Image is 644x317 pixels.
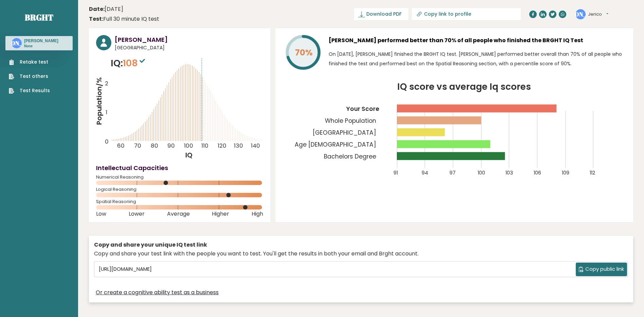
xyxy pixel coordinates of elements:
a: Test others [9,73,50,80]
tspan: IQ [185,150,192,160]
a: Test Results [9,87,50,94]
time: [DATE] [89,5,123,13]
span: Download PDF [366,11,402,18]
tspan: 94 [422,169,428,176]
h4: Intellectual Capacities [96,163,263,172]
tspan: 109 [562,169,570,176]
tspan: Population/% [94,78,104,125]
tspan: 2 [105,79,108,87]
button: Jerico [588,11,608,18]
h3: [PERSON_NAME] [24,38,58,44]
span: 108 [123,57,147,69]
tspan: 70% [295,47,313,59]
div: Full 30 minute IQ test [89,15,159,23]
tspan: 103 [506,169,513,176]
tspan: Whole Population [325,117,376,125]
span: Copy public link [585,265,624,273]
span: Average [167,213,190,215]
h3: [PERSON_NAME] [115,35,263,44]
a: Download PDF [354,8,408,20]
span: Numerical Reasoning [96,176,263,179]
tspan: 106 [534,169,541,176]
tspan: Your Score [346,105,379,113]
tspan: 100 [184,142,193,150]
tspan: 140 [251,142,260,150]
p: IQ: [111,56,147,70]
tspan: [GEOGRAPHIC_DATA] [313,129,376,137]
tspan: 91 [394,169,398,176]
span: [GEOGRAPHIC_DATA] [115,44,263,51]
tspan: 130 [234,142,243,150]
span: Lower [129,213,145,215]
tspan: 112 [590,169,596,176]
tspan: 100 [478,169,485,176]
tspan: 97 [450,169,456,176]
span: High [252,213,263,215]
button: Copy public link [576,263,627,276]
tspan: Bachelors Degree [324,152,376,161]
tspan: 60 [117,142,125,150]
span: Spatial Reasoning [96,200,263,203]
tspan: IQ score vs average Iq scores [398,80,531,93]
tspan: 90 [167,142,175,150]
b: Test: [89,15,103,23]
a: Or create a cognitive ability test as a business [96,288,219,297]
tspan: 110 [202,142,209,150]
tspan: 80 [151,142,158,150]
tspan: 0 [105,138,109,146]
text: [PERSON_NAME] [558,10,604,18]
div: Copy and share your unique IQ test link [94,241,628,249]
a: Brght [25,12,53,23]
tspan: 120 [218,142,226,150]
tspan: Age [DEMOGRAPHIC_DATA] [295,140,376,149]
tspan: 70 [134,142,141,150]
span: Logical Reasoning [96,188,263,191]
p: None [24,44,58,49]
div: Copy and share your test link with the people you want to test. You'll get the results in both yo... [94,250,628,258]
p: On [DATE], [PERSON_NAME] finished the BRGHT IQ test. [PERSON_NAME] performed better overall than ... [329,49,626,68]
a: Retake test [9,59,50,66]
b: Date: [89,5,105,13]
tspan: 1 [106,108,107,116]
span: Higher [212,213,229,215]
h3: [PERSON_NAME] performed better than 70% of all people who finished the BRGHT IQ Test [329,35,626,46]
span: Low [96,213,106,215]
